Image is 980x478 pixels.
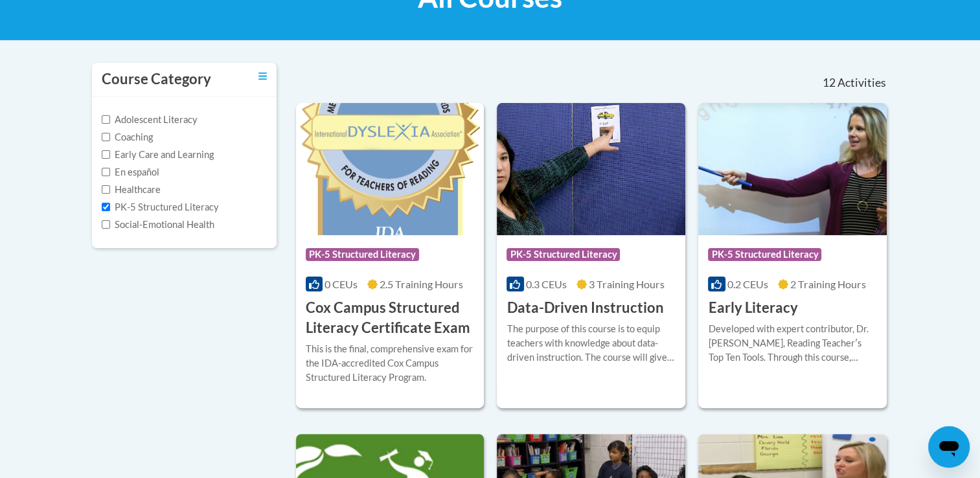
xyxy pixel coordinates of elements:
[102,115,110,124] input: Checkbox for Options
[708,298,797,318] h3: Early Literacy
[102,168,110,176] input: Checkbox for Options
[822,76,835,90] span: 12
[708,322,877,365] div: Developed with expert contributor, Dr. [PERSON_NAME], Reading Teacherʹs Top Ten Tools. Through th...
[102,183,161,197] label: Healthcare
[306,298,475,338] h3: Cox Campus Structured Literacy Certificate Exam
[698,103,887,235] img: Course Logo
[258,69,267,84] a: Toggle collapse
[296,103,484,407] a: Course LogoPK-5 Structured Literacy0 CEUs2.5 Training Hours Cox Campus Structured Literacy Certif...
[507,322,676,365] div: The purpose of this course is to equip teachers with knowledge about data-driven instruction. The...
[102,150,110,159] input: Checkbox for Options
[497,103,685,407] a: Course LogoPK-5 Structured Literacy0.3 CEUs3 Training Hours Data-Driven InstructionThe purpose of...
[102,185,110,194] input: Checkbox for Options
[306,342,475,385] div: This is the final, comprehensive exam for the IDA-accredited Cox Campus Structured Literacy Program.
[727,278,768,290] span: 0.2 CEUs
[102,200,219,214] label: PK-5 Structured Literacy
[102,130,153,144] label: Coaching
[708,248,821,261] span: PK-5 Structured Literacy
[102,165,159,179] label: En español
[102,148,214,162] label: Early Care and Learning
[507,248,620,261] span: PK-5 Structured Literacy
[698,103,887,407] a: Course LogoPK-5 Structured Literacy0.2 CEUs2 Training Hours Early LiteracyDeveloped with expert c...
[928,426,970,468] iframe: Button to launch messaging window
[507,298,663,318] h3: Data-Driven Instruction
[589,278,665,290] span: 3 Training Hours
[380,278,463,290] span: 2.5 Training Hours
[102,133,110,141] input: Checkbox for Options
[838,76,886,90] span: Activities
[102,113,198,127] label: Adolescent Literacy
[296,103,484,235] img: Course Logo
[497,103,685,235] img: Course Logo
[102,218,214,232] label: Social-Emotional Health
[102,203,110,211] input: Checkbox for Options
[526,278,567,290] span: 0.3 CEUs
[325,278,358,290] span: 0 CEUs
[306,248,419,261] span: PK-5 Structured Literacy
[102,220,110,229] input: Checkbox for Options
[102,69,211,89] h3: Course Category
[790,278,866,290] span: 2 Training Hours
